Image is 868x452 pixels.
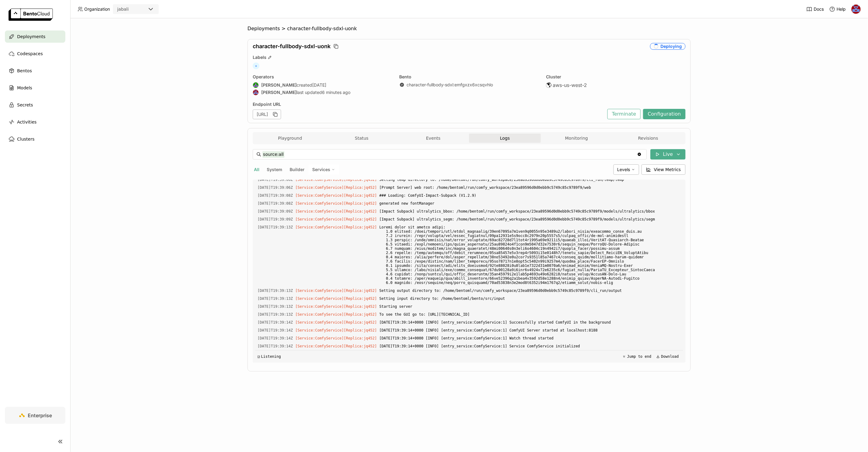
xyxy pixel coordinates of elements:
[261,82,297,88] strong: [PERSON_NAME]
[17,84,32,91] span: Models
[295,320,344,325] span: [Service:ComfyService]
[253,82,392,88] div: created
[17,50,43,57] span: Codespaces
[379,176,681,183] span: Setting temp directory to: /home/bentoml/run/comfy_workspace/23ea89596d0d0ebb9c5749c85c9789f9/cli...
[379,327,681,334] span: [DATE]T19:39:14+0000 [INFO] [entry_service:ComfyService:1] ComfyUI Server started at localhost:8188
[258,327,293,334] span: 2025-08-28T19:39:14.348Z
[613,164,639,175] div: Levels
[379,287,681,294] span: Setting output directory to: /home/bentoml/run/comfy_workspace/23ea89596d0d0ebb9c5749c85c9789f9/c...
[253,74,392,80] div: Operators
[84,6,110,12] span: Organization
[344,304,377,309] span: [Replica:jq452]
[253,43,331,50] span: character-fullbody-sdxl-uonk
[17,135,34,143] span: Clusters
[9,9,53,21] img: logo
[612,134,684,143] button: Revisions
[28,412,52,418] span: Enterprise
[344,320,377,325] span: [Replica:jq452]
[295,344,344,348] span: [Service:ComfyService]
[258,319,293,326] span: 2025-08-28T19:39:14.348Z
[852,5,861,14] img: Jhonatan Oliveira
[248,26,691,32] nav: Breadcrumbs navigation
[379,311,681,318] span: To see the GUI go to: [URL][TECHNICAL_ID]
[344,296,377,301] span: [Replica:jq452]
[500,135,510,141] span: Logs
[295,336,344,340] span: [Service:ComfyService]
[295,217,344,221] span: [Service:ComfyService]
[312,167,330,172] span: Services
[258,192,293,199] span: 2025-08-28T19:39:08.199Z
[253,82,259,88] img: Shenyang Zhao
[5,116,65,128] a: Activities
[258,208,293,215] span: 2025-08-28T19:39:09.145Z
[258,335,293,342] span: 2025-08-28T19:39:14.348Z
[253,102,604,107] div: Endpoint URL
[650,149,685,160] button: Live
[379,295,681,302] span: Setting input directory to: /home/bentoml/bento/src/input
[400,74,539,80] div: Bento
[295,296,344,301] span: [Service:ComfyService]
[5,48,65,60] a: Codespaces
[258,184,293,191] span: 2025-08-28T19:39:06.226Z
[654,44,659,49] i: loading
[326,134,398,143] button: Status
[287,26,357,32] span: character-fullbody-sdxl-uonk
[379,184,681,191] span: [Prompt Server] web root: /home/bentoml/run/comfy_workspace/23ea89596d0d0ebb9c5749c85c9789f9/web
[258,295,293,302] span: 2025-08-28T19:39:13.487Z
[5,82,65,94] a: Models
[258,354,260,359] span: ◲
[295,312,344,317] span: [Service:ComfyService]
[295,304,344,309] span: [Service:ComfyService]
[295,201,344,206] span: [Service:ComfyService]
[17,67,32,74] span: Bentos
[379,303,681,310] span: Starting server
[643,109,685,119] button: Configuration
[344,209,377,213] span: [Replica:jq452]
[397,134,469,143] button: Events
[312,82,326,88] span: [DATE]
[295,225,344,229] span: [Service:ComfyService]
[344,193,377,198] span: [Replica:jq452]
[379,224,681,286] span: Loremi dolor sit ametco adipi: 1.0 elitsed: /doei/tempori/utl/etdol_magnaaliq/39en67095a7m1ven9q0...
[129,6,130,13] input: Selected jabali.
[650,43,685,50] div: Deploying
[637,152,642,157] svg: Clear value
[258,200,293,207] span: 2025-08-28T19:39:08.759Z
[254,134,326,143] button: Playground
[17,118,37,126] span: Activities
[261,90,297,95] strong: [PERSON_NAME]
[344,312,377,317] span: [Replica:jq452]
[295,185,344,190] span: [Service:ComfyService]
[607,109,641,119] button: Terminate
[814,6,824,12] span: Docs
[553,82,587,88] span: aws-us-west-2
[5,65,65,77] a: Bentos
[344,185,377,190] span: [Replica:jq452]
[806,6,824,12] a: Docs
[642,164,686,175] button: View Metrics
[620,353,653,360] button: Jump to end
[407,82,493,88] a: character-fullbody-sdxl:emfgxzx6xcsqvhlo
[295,209,344,213] span: [Service:ComfyService]
[344,217,377,221] span: [Replica:jq452]
[258,216,293,223] span: 2025-08-28T19:39:09.145Z
[253,63,259,69] span: +
[654,167,681,173] span: View Metrics
[654,353,681,360] button: Download
[541,134,613,143] button: Monitoring
[253,89,392,95] div: last updated
[248,26,280,32] span: Deployments
[379,343,681,350] span: [DATE]T19:39:14+0000 [INFO] [entry_service:ComfyService:1] Service ComfyService initialized
[17,33,45,40] span: Deployments
[617,167,630,172] span: Levels
[258,303,293,310] span: 2025-08-28T19:39:13.488Z
[379,335,681,342] span: [DATE]T19:39:14+0000 [INFO] [entry_service:ComfyService:1] Watch thread started
[258,343,293,350] span: 2025-08-28T19:39:14.349Z
[344,178,377,182] span: [Replica:jq452]
[258,311,293,318] span: 2025-08-28T19:39:13.488Z
[344,225,377,229] span: [Replica:jq452]
[379,208,681,215] span: [Impact Subpack] ultralytics_bbox: /home/bentoml/run/comfy_workspace/23ea89596d0d0ebb9c5749c85c97...
[262,149,637,159] input: Search
[295,178,344,182] span: [Service:ComfyService]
